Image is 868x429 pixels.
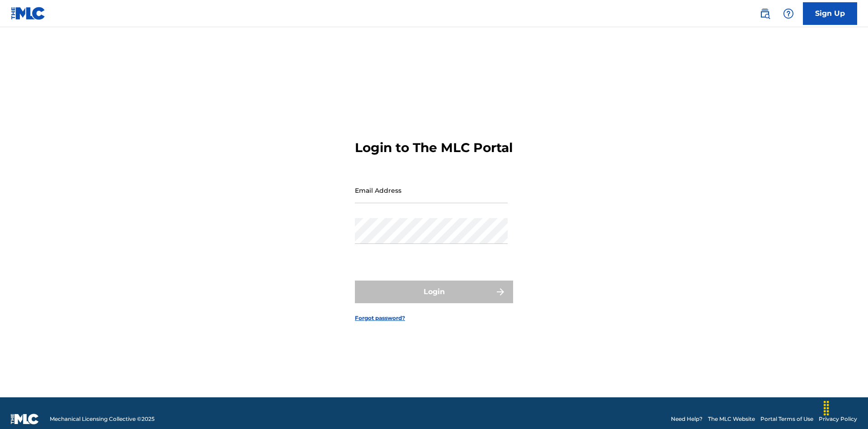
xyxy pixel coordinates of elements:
img: MLC Logo [11,7,46,20]
span: Mechanical Licensing Collective © 2025 [50,415,155,423]
iframe: Chat Widget [823,386,868,429]
a: Privacy Policy [819,415,857,423]
img: help [783,8,794,19]
div: Help [779,5,797,23]
a: Sign Up [803,2,857,25]
a: Portal Terms of Use [760,415,813,423]
div: Drag [819,395,834,422]
a: Need Help? [671,415,703,423]
a: Forgot password? [355,314,405,322]
a: The MLC Website [708,415,755,423]
img: search [759,8,770,19]
img: logo [11,414,39,424]
a: Public Search [756,5,774,23]
h3: Login to The MLC Portal [355,140,513,156]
